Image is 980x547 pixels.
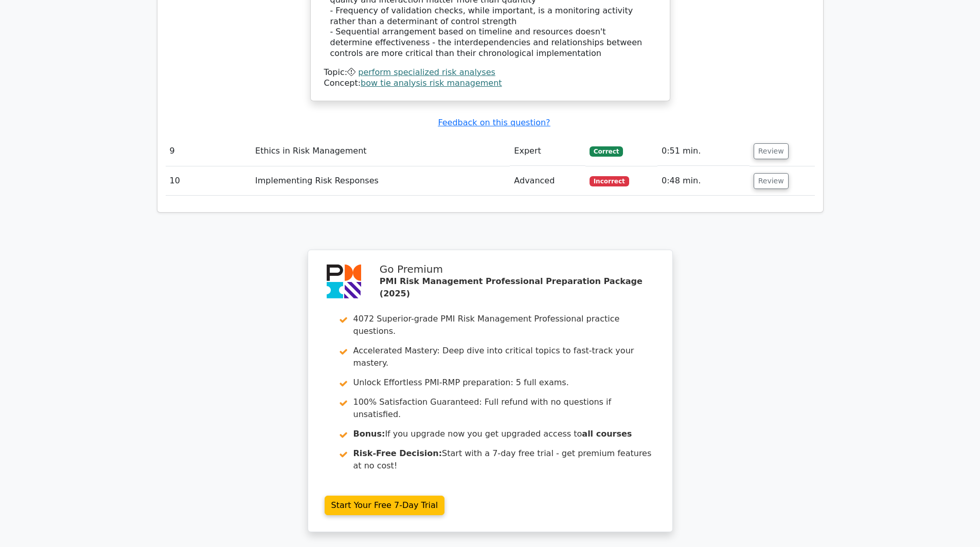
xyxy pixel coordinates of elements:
td: 0:48 min. [657,166,750,196]
td: Ethics in Risk Management [251,137,510,166]
td: 10 [166,166,252,196]
button: Review [754,173,789,189]
a: Start Your Free 7-Day Trial [325,496,445,515]
a: bow tie analysis risk management [361,78,502,88]
a: perform specialized risk analyses [358,67,495,77]
td: 9 [166,137,252,166]
td: Expert [510,137,585,166]
span: Incorrect [590,176,629,186]
span: Correct [590,146,623,157]
td: 0:51 min. [657,137,750,166]
td: Advanced [510,166,585,196]
button: Review [754,143,789,159]
a: Feedback on this question? [438,118,550,127]
td: Implementing Risk Responses [251,166,510,196]
div: Concept: [324,78,656,89]
div: Topic: [324,67,656,78]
